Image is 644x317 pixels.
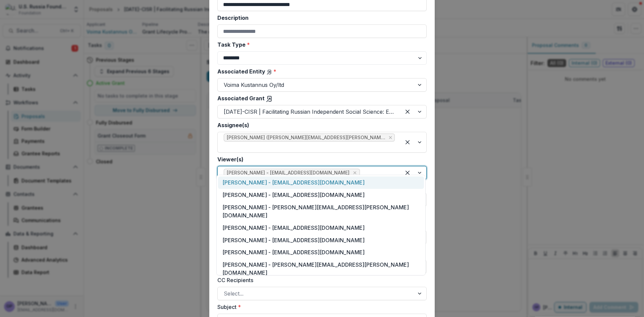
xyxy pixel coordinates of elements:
[402,167,413,178] div: Clear selected options
[217,155,423,163] label: Viewer(s)
[218,189,424,201] div: [PERSON_NAME] - [EMAIL_ADDRESS][DOMAIN_NAME]
[218,246,424,259] div: [PERSON_NAME] - [EMAIL_ADDRESS][DOMAIN_NAME]
[217,14,423,22] label: Description
[218,259,424,279] div: [PERSON_NAME] - [PERSON_NAME][EMAIL_ADDRESS][PERSON_NAME][DOMAIN_NAME]
[218,201,424,222] div: [PERSON_NAME] - [PERSON_NAME][EMAIL_ADDRESS][PERSON_NAME][DOMAIN_NAME]
[218,234,424,246] div: [PERSON_NAME] - [EMAIL_ADDRESS][DOMAIN_NAME]
[217,67,423,75] label: Associated Entity
[217,303,423,311] label: Subject
[227,170,350,176] span: [PERSON_NAME] - [EMAIL_ADDRESS][DOMAIN_NAME]
[217,41,423,49] label: Task Type
[218,221,424,234] div: [PERSON_NAME] - [EMAIL_ADDRESS][DOMAIN_NAME]
[218,176,424,189] div: [PERSON_NAME] - [EMAIL_ADDRESS][DOMAIN_NAME]
[217,94,423,102] label: Associated Grant
[402,137,413,148] div: Clear selected options
[217,121,423,129] label: Assignee(s)
[388,134,393,141] div: Remove Bogdanova, Elena (elena.bogdanova@helsinki.fi)
[217,276,423,284] label: CC Recipients
[352,169,358,176] div: Remove Gennady Podolny - gpodolny@usrf.us
[402,106,413,117] div: Clear selected options
[227,135,386,141] span: [PERSON_NAME] ([PERSON_NAME][EMAIL_ADDRESS][PERSON_NAME][DOMAIN_NAME])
